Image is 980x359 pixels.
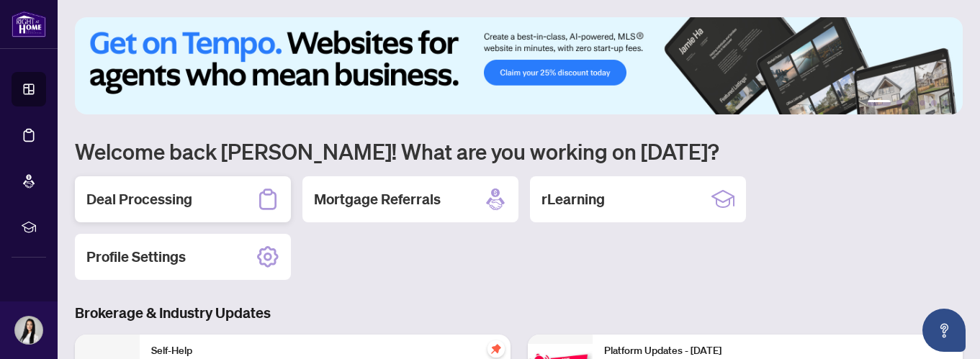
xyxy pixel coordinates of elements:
[15,317,42,344] img: Profile Icon
[868,100,891,106] button: 1
[922,309,966,352] button: Open asap
[151,343,499,359] p: Self-Help
[943,100,948,106] button: 6
[75,303,963,323] h3: Brokerage & Industry Updates
[86,189,192,209] h2: Deal Processing
[541,189,605,209] h2: rLearning
[931,100,937,106] button: 5
[487,340,505,358] span: pushpin
[896,100,902,106] button: 2
[908,100,914,106] button: 3
[314,189,441,209] h2: Mortgage Referrals
[75,17,963,114] img: Slide 0
[920,100,925,106] button: 4
[86,247,186,267] h2: Profile Settings
[12,11,46,37] img: logo
[75,137,963,165] h1: Welcome back [PERSON_NAME]! What are you working on [DATE]?
[604,343,952,359] p: Platform Updates - [DATE]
